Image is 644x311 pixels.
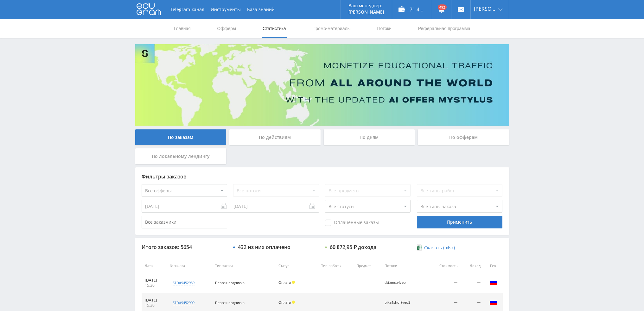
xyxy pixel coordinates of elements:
[312,19,351,38] a: Промо-материалы
[142,174,503,179] div: Фильтры заказов
[135,44,509,126] img: Banner
[348,3,384,8] p: Ваш менеджер:
[324,129,415,145] div: По дням
[348,9,384,15] p: [PERSON_NAME]
[474,6,496,11] span: [PERSON_NAME]
[376,19,392,38] a: Потоки
[418,19,471,38] a: Реферальная программа
[135,129,226,145] div: По заказам
[417,216,502,228] div: Применить
[262,19,287,38] a: Статистика
[325,220,379,226] span: Оплаченные заказы
[142,216,227,228] input: Все заказчики
[229,129,321,145] div: По действиям
[135,148,226,164] div: По локальному лендингу
[173,19,191,38] a: Главная
[418,129,509,145] div: По офферам
[217,19,237,38] a: Офферы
